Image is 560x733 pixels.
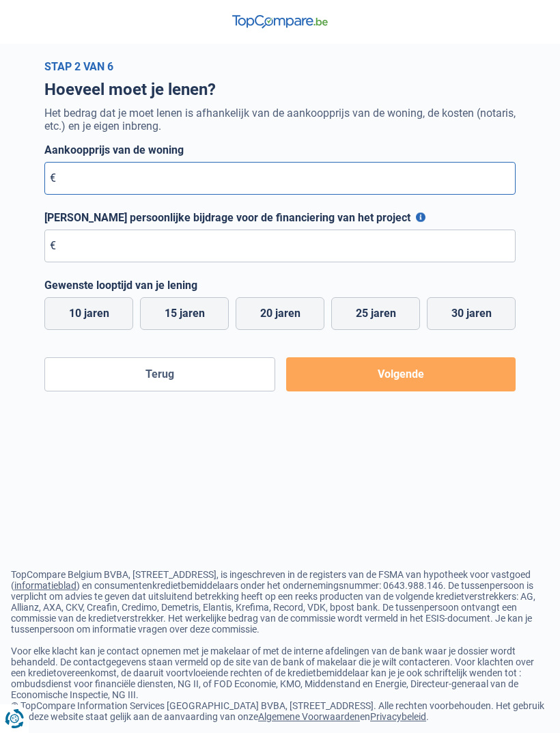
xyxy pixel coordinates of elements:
a: informatieblad [14,580,76,591]
p: Het bedrag dat je moet lenen is afhankelijk van de aankoopprijs van de woning, de kosten (notaris... [44,107,516,133]
img: TopCompare Logo [232,15,328,29]
label: 15 jaren [140,297,229,330]
label: 10 jaren [44,297,133,330]
a: Algemene Voorwaarden [258,711,360,722]
h1: Hoeveel moet je lenen? [44,80,516,100]
button: Volgende [286,357,516,391]
label: Aankoopprijs van de woning [44,143,516,156]
a: Privacybeleid [370,711,426,722]
div: Stap 2 van 6 [44,60,516,73]
label: 25 jaren [331,297,420,330]
span: € [50,171,56,184]
label: [PERSON_NAME] persoonlijke bijdrage voor de financiering van het project [44,211,516,224]
label: 30 jaren [427,297,516,330]
button: Terug [44,357,275,391]
label: Gewenste looptijd van je lening [44,279,516,292]
span: € [50,239,56,252]
button: [PERSON_NAME] persoonlijke bijdrage voor de financiering van het project [416,212,425,222]
label: 20 jaren [236,297,324,330]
